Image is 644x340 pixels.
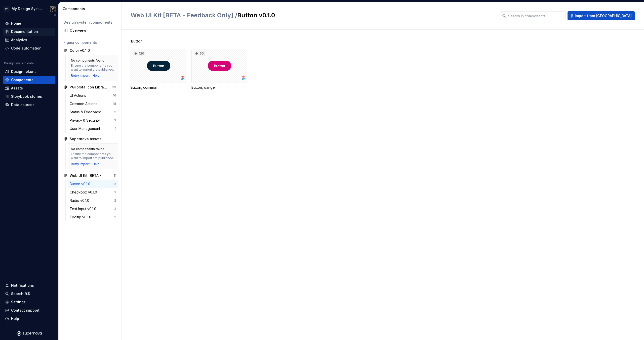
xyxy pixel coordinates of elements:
[4,61,34,65] div: Design system data
[191,85,247,90] div: Button, danger
[114,199,116,203] div: 2
[131,39,143,44] span: Button
[3,101,55,109] a: Data sources
[70,126,102,131] div: User Management
[11,37,27,42] div: Analytics
[70,181,92,186] div: Button v0.1.0
[70,48,90,53] div: Color v0.1.0
[131,49,186,90] div: 120Button, common
[62,46,118,55] a: Color v0.1.0
[51,12,58,19] button: Collapse sidebar
[11,308,39,313] div: Contact support
[70,93,88,98] div: UI Actions
[194,51,205,56] div: 60
[68,205,118,213] a: Text Input v0.1.02
[3,306,55,314] button: Contact support
[70,118,102,123] div: Privacy & Security
[191,49,247,90] div: 60Button, danger
[11,94,42,99] div: Storybook stories
[3,92,55,101] a: Storybook stories
[11,21,21,26] div: Home
[3,19,55,27] a: Home
[11,316,19,321] div: Help
[50,6,56,12] img: Jake Carter
[11,46,42,51] div: Code automation
[68,180,118,188] a: Button v0.1.02
[114,215,116,219] div: 2
[11,29,38,34] div: Documentation
[70,206,98,211] div: Text Input v0.1.0
[113,93,116,98] div: 16
[11,102,34,107] div: Data sources
[62,135,118,143] a: Supernova assets
[3,290,55,298] button: Search ⌘K
[112,85,116,89] div: 39
[70,101,99,106] div: Common Actions
[62,172,118,180] a: Web UI Kit [BETA - Feedback Only]11
[68,100,118,108] a: Common Actions18
[133,51,145,56] div: 120
[3,281,55,289] button: Notifications
[568,11,635,20] button: Import from [GEOGRAPHIC_DATA]
[4,6,10,12] div: PF
[3,36,55,44] a: Analytics
[70,215,93,220] div: Tooltip v0.1.0
[114,190,116,194] div: 3
[131,85,186,90] div: Button, common
[3,44,55,52] a: Code automation
[68,91,118,100] a: UI Actions16
[70,28,116,33] div: Overview
[11,77,33,82] div: Components
[3,84,55,92] a: Assets
[62,83,118,91] a: PGForsta Icon Library [BETA - Feedback Only]39
[11,69,36,74] div: Design tokens
[68,125,118,133] a: User Management1
[115,127,116,131] div: 1
[70,136,102,141] div: Supernova assets
[3,28,55,36] a: Documentation
[11,291,30,296] div: Search ⌘K
[68,116,118,124] a: Privacy & Security2
[12,6,44,11] div: My Design System
[114,118,116,122] div: 2
[64,20,116,25] div: Design system components
[71,64,115,72] div: Ensure the components you want to import are published.
[62,26,118,34] a: Overview
[131,11,494,19] h2: Button v0.1.0
[1,3,57,14] button: PFMy Design SystemJake Carter
[114,182,116,186] div: 2
[575,13,632,18] span: Import from [GEOGRAPHIC_DATA]
[93,74,100,78] a: Help
[68,197,118,205] a: Radio v0.1.02
[68,188,118,196] a: Checkbox v0.1.03
[114,174,116,178] div: 11
[506,11,566,20] input: Search in components...
[70,190,99,195] div: Checkbox v0.1.0
[3,76,55,84] a: Components
[63,6,119,11] div: Components
[11,283,34,288] div: Notifications
[70,110,103,115] div: Status & Feedback
[70,173,107,178] div: Web UI Kit [BETA - Feedback Only]
[131,12,237,19] span: Web UI Kit [BETA - Feedback Only] /
[11,86,23,91] div: Assets
[11,300,26,305] div: Settings
[3,298,55,306] a: Settings
[3,315,55,323] button: Help
[70,85,107,90] div: PGForsta Icon Library [BETA - Feedback Only]
[93,162,100,166] a: Help
[68,213,118,221] a: Tooltip v0.1.02
[64,40,116,45] div: Figma components
[17,331,42,336] svg: Supernova Logo
[71,74,90,78] button: Retry import
[114,110,116,114] div: 2
[70,198,91,203] div: Radio v0.1.0
[71,162,90,166] button: Retry import
[3,68,55,76] a: Design tokens
[71,147,104,151] div: No components found
[113,102,116,106] div: 18
[71,59,104,63] div: No components found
